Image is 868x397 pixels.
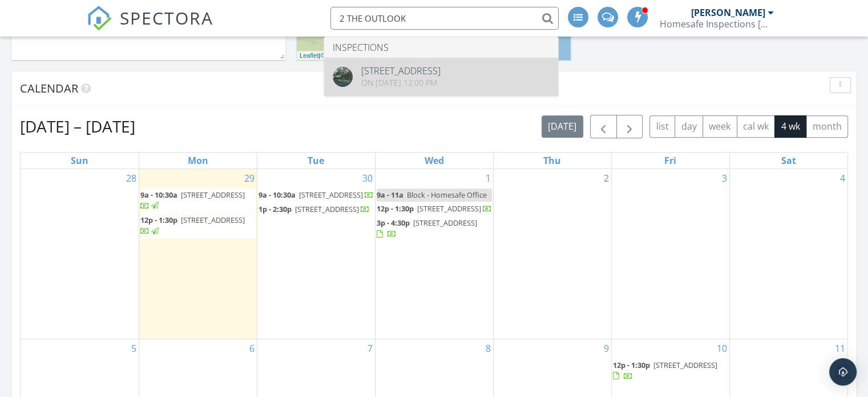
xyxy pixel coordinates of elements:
[242,169,257,187] a: Go to September 29, 2025
[360,169,375,187] a: Go to September 30, 2025
[297,51,441,61] div: |
[737,115,776,138] button: cal wk
[720,169,729,187] a: Go to October 3, 2025
[377,203,492,214] a: 12p - 1:30p [STREET_ADDRESS]
[613,360,717,381] a: 12p - 1:30p [STREET_ADDRESS]
[590,115,617,138] button: Previous
[185,153,211,169] a: Monday
[377,216,492,241] a: 3p - 4:30p [STREET_ADDRESS]
[20,115,135,138] h2: [DATE] – [DATE]
[422,153,446,169] a: Wednesday
[377,202,492,216] a: 12p - 1:30p [STREET_ADDRESS]
[483,339,493,358] a: Go to October 8, 2025
[361,66,441,75] div: [STREET_ADDRESS]
[259,204,370,214] a: 1p - 2:30p [STREET_ADDRESS]
[361,78,441,87] div: On [DATE] 12:00 pm
[675,115,703,138] button: day
[649,115,675,138] button: list
[493,169,611,339] td: Go to October 2, 2025
[324,37,558,58] li: Inspections
[601,169,611,187] a: Go to October 2, 2025
[259,189,374,202] a: 9a - 10:30a [STREET_ADDRESS]
[407,190,487,200] span: Block - Homesafe Office
[541,153,563,169] a: Thursday
[140,190,177,200] span: 9a - 10:30a
[20,81,78,96] span: Calendar
[140,215,245,236] a: 12p - 1:30p [STREET_ADDRESS]
[542,115,583,138] button: [DATE]
[299,190,363,200] span: [STREET_ADDRESS]
[257,169,375,339] td: Go to September 30, 2025
[324,58,558,96] a: [STREET_ADDRESS] On [DATE] 12:00 pm
[129,339,139,358] a: Go to October 5, 2025
[21,169,139,339] td: Go to September 28, 2025
[833,339,847,358] a: Go to October 11, 2025
[140,189,256,213] a: 9a - 10:30a [STREET_ADDRESS]
[300,52,318,59] a: Leaflet
[616,115,643,138] button: Next
[838,169,847,187] a: Go to October 4, 2025
[413,218,477,228] span: [STREET_ADDRESS]
[87,6,112,31] img: The Best Home Inspection Software - Spectora
[295,204,359,214] span: [STREET_ADDRESS]
[259,204,292,214] span: 1p - 2:30p
[320,52,351,59] a: © MapTiler
[140,214,256,238] a: 12p - 1:30p [STREET_ADDRESS]
[779,153,798,169] a: Saturday
[181,215,245,225] span: [STREET_ADDRESS]
[375,169,493,339] td: Go to October 1, 2025
[140,190,245,211] a: 9a - 10:30a [STREET_ADDRESS]
[124,169,139,187] a: Go to September 28, 2025
[601,339,611,358] a: Go to October 9, 2025
[330,7,559,30] input: Search everything...
[806,115,848,138] button: month
[139,169,257,339] td: Go to September 29, 2025
[87,15,213,39] a: SPECTORA
[377,218,410,228] span: 3p - 4:30p
[483,169,493,187] a: Go to October 1, 2025
[662,153,679,169] a: Friday
[259,190,296,200] span: 9a - 10:30a
[377,190,403,200] span: 9a - 11a
[333,67,353,87] img: streetview
[774,115,806,138] button: 4 wk
[181,190,245,200] span: [STREET_ADDRESS]
[613,359,728,383] a: 12p - 1:30p [STREET_ADDRESS]
[259,190,374,200] a: 9a - 10:30a [STREET_ADDRESS]
[247,339,257,358] a: Go to October 6, 2025
[365,339,375,358] a: Go to October 7, 2025
[653,360,717,370] span: [STREET_ADDRESS]
[377,218,477,239] a: 3p - 4:30p [STREET_ADDRESS]
[120,6,213,30] span: SPECTORA
[611,169,729,339] td: Go to October 3, 2025
[140,215,177,225] span: 12p - 1:30p
[703,115,737,138] button: week
[691,7,765,18] div: [PERSON_NAME]
[829,358,857,386] div: Open Intercom Messenger
[660,18,774,30] div: Homesafe Inspections Northern Beaches
[259,203,374,216] a: 1p - 2:30p [STREET_ADDRESS]
[417,203,481,214] span: [STREET_ADDRESS]
[305,153,326,169] a: Tuesday
[613,360,650,370] span: 12p - 1:30p
[377,203,414,214] span: 12p - 1:30p
[729,169,847,339] td: Go to October 4, 2025
[68,153,91,169] a: Sunday
[714,339,729,358] a: Go to October 10, 2025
